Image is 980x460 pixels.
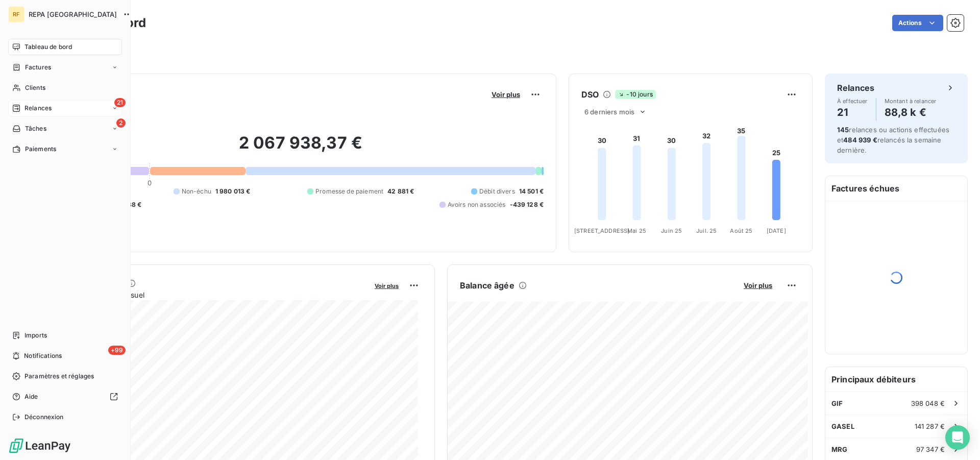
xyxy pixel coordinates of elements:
span: Aide [24,392,38,401]
span: Non-échu [182,187,211,196]
h6: Relances [837,82,874,94]
span: À effectuer [837,98,868,104]
span: Factures [25,63,51,72]
span: MRG [831,445,847,453]
span: Montant à relancer [885,98,937,104]
span: Voir plus [492,90,520,99]
span: Voir plus [744,281,772,289]
span: relances ou actions effectuées et relancés la semaine dernière. [837,126,949,154]
h4: 21 [837,104,868,120]
span: Déconnexion [24,413,64,422]
span: GIF [831,399,843,407]
span: Chiffre d'affaires mensuel [58,289,367,300]
button: Actions [892,15,943,31]
tspan: Juin 25 [661,227,682,234]
button: Voir plus [488,90,523,99]
div: RF [8,6,24,22]
span: -439 128 € [510,200,544,209]
span: Relances [24,104,52,113]
span: 6 derniers mois [584,108,634,116]
tspan: [DATE] [767,227,786,234]
button: Voir plus [741,281,775,290]
span: 398 048 € [911,399,945,407]
h6: Balance âgée [460,279,514,292]
span: Promesse de paiement [315,187,383,196]
span: Débit divers [479,187,515,196]
h6: DSO [581,88,599,101]
span: Avoirs non associés [448,200,506,209]
tspan: Août 25 [730,227,752,234]
span: -10 jours [615,90,655,99]
span: +99 [108,346,126,355]
img: Logo LeanPay [8,438,71,454]
span: 0 [148,179,152,187]
span: Tableau de bord [24,42,72,52]
span: Paiements [25,144,56,154]
tspan: Juil. 25 [696,227,717,234]
span: GASEL [831,422,854,430]
span: Imports [24,331,47,340]
h2: 2 067 938,37 € [58,133,544,163]
a: Aide [8,389,122,405]
span: 145 [837,126,849,134]
tspan: [STREET_ADDRESS] [574,227,629,234]
button: Voir plus [372,281,402,290]
span: Tâches [25,124,46,133]
span: 42 881 € [387,187,414,196]
tspan: Mai 25 [627,227,646,234]
span: Clients [25,83,45,92]
h6: Principaux débiteurs [825,367,967,392]
span: 14 501 € [519,187,544,196]
span: REPA [GEOGRAPHIC_DATA] [29,10,117,18]
span: Voir plus [375,282,399,289]
span: 484 939 € [843,136,877,144]
h6: Factures échues [825,176,967,201]
span: 2 [116,118,126,128]
span: Paramètres et réglages [24,372,94,381]
span: 141 287 € [915,422,945,430]
span: 97 347 € [916,445,945,453]
span: 1 980 013 € [215,187,251,196]
span: Notifications [24,351,62,360]
div: Open Intercom Messenger [945,425,970,450]
h4: 88,8 k € [885,104,937,120]
span: 21 [114,98,126,107]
